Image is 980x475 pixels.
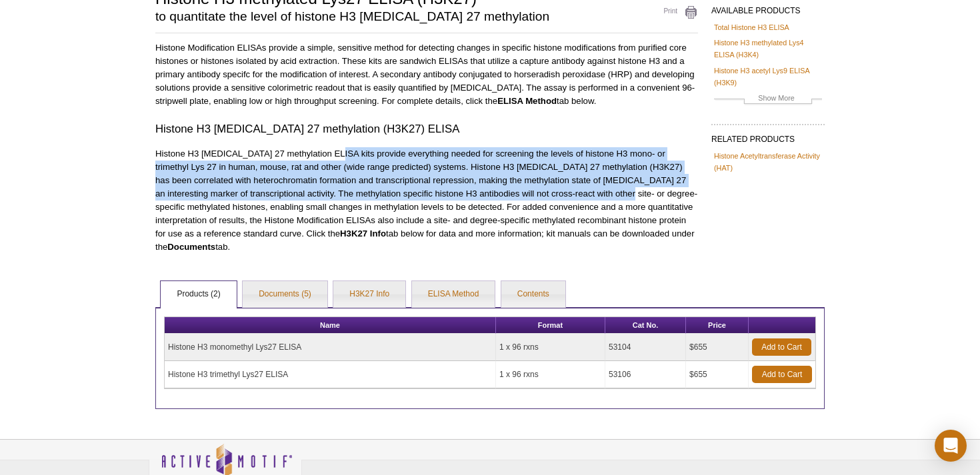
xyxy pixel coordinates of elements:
strong: H3K27 Info [340,229,386,238]
p: Histone H3 [MEDICAL_DATA] 27 methylation ELISA kits provide everything needed for screening the l... [155,147,698,254]
strong: Documents [167,242,215,252]
td: 53104 [605,334,686,361]
td: $655 [686,334,749,361]
a: Total Histone H3 ELISA [714,21,789,33]
a: Show More [714,92,822,107]
td: $655 [686,361,749,388]
h3: Histone H3 [MEDICAL_DATA] 27 methylation (H3K27) ELISA [155,121,698,137]
h2: RELATED PRODUCTS [711,124,825,148]
th: Name [165,317,496,334]
a: Add to Cart [752,366,812,383]
a: Histone H3 acetyl Lys9 ELISA (H3K9) [714,65,822,89]
th: Price [686,317,749,334]
h2: to quantitate the level of histone H3 [MEDICAL_DATA] 27 methylation [155,11,635,23]
th: Cat No. [605,317,686,334]
th: Format [496,317,605,334]
div: Open Intercom Messenger [935,430,967,462]
td: 53106 [605,361,686,388]
a: Histone Acetyltransferase Activity (HAT) [714,150,822,174]
a: Products (2) [161,281,236,308]
a: Documents (5) [243,281,327,308]
a: Add to Cart [752,338,811,356]
a: Print [648,5,698,20]
p: Histone Modification ELISAs provide a simple, sensitive method for detecting changes in specific ... [155,41,698,108]
td: 1 x 96 rxns [496,334,605,361]
strong: ELISA Method [497,96,557,106]
td: Histone H3 trimethyl Lys27 ELISA [165,361,496,388]
td: Histone H3 monomethyl Lys27 ELISA [165,334,496,361]
a: Histone H3 methylated Lys4 ELISA (H3K4) [714,37,822,61]
a: ELISA Method [412,281,495,308]
a: Contents [501,281,565,308]
td: 1 x 96 rxns [496,361,605,388]
a: H3K27 Info [333,281,405,308]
